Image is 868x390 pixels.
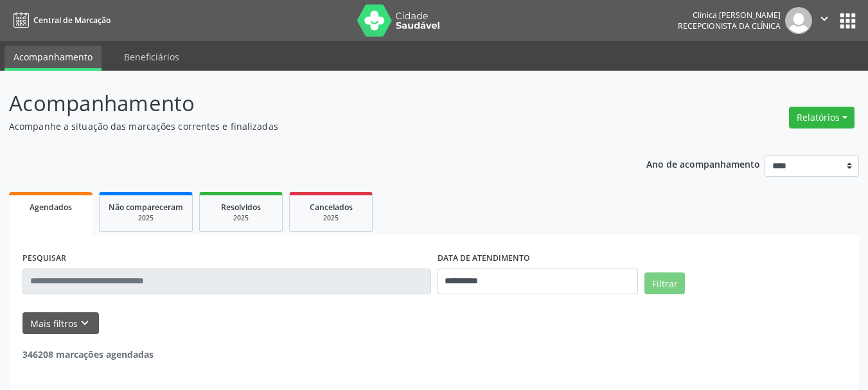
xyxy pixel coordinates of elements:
div: 2025 [109,213,183,223]
span: Cancelados [310,202,353,213]
button: Filtrar [644,272,685,294]
div: Clinica [PERSON_NAME] [678,10,781,21]
i:  [817,12,831,26]
img: img [785,7,812,34]
a: Central de Marcação [9,10,111,31]
i: keyboard_arrow_down [78,316,92,330]
button:  [812,7,837,34]
span: Resolvidos [221,202,261,213]
strong: 346208 marcações agendadas [22,348,154,360]
span: Central de Marcação [33,15,111,26]
a: Beneficiários [115,46,188,68]
span: Recepcionista da clínica [678,21,781,31]
div: 2025 [299,213,363,223]
button: Mais filtroskeyboard_arrow_down [22,312,99,335]
p: Ano de acompanhamento [646,155,760,172]
label: PESQUISAR [22,249,66,269]
a: Acompanhamento [4,46,102,71]
button: apps [837,10,859,32]
button: Relatórios [789,107,855,129]
p: Acompanhe a situação das marcações correntes e finalizadas [9,120,604,133]
p: Acompanhamento [9,87,604,120]
label: DATA DE ATENDIMENTO [438,249,530,269]
span: Agendados [30,202,72,213]
div: 2025 [209,213,273,223]
span: Não compareceram [109,202,183,213]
